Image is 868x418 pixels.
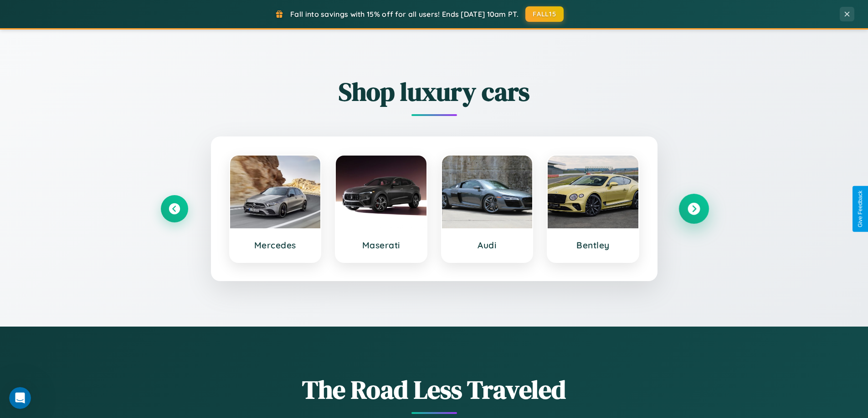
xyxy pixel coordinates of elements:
h1: The Road Less Traveled [161,372,708,407]
div: Give Feedback [857,191,863,227]
h3: Maserati [345,240,417,251]
iframe: Intercom live chat [9,387,31,409]
h3: Mercedes [239,240,312,251]
h3: Bentley [557,240,629,251]
h2: Shop luxury cars [161,74,708,109]
span: Fall into savings with 15% off for all users! Ends [DATE] 10am PT. [290,10,519,19]
h3: Audi [451,240,524,251]
button: FALL15 [525,6,564,22]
